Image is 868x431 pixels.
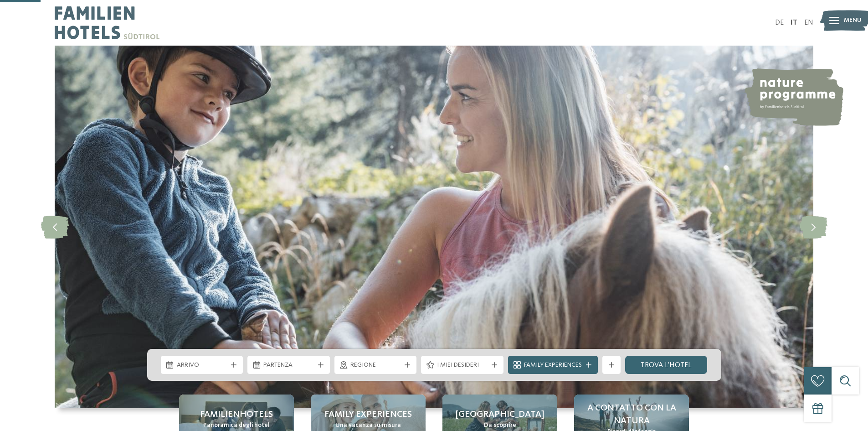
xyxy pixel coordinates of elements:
span: [GEOGRAPHIC_DATA] [456,408,544,421]
span: Menu [844,16,862,25]
a: DE [775,19,784,26]
span: Regione [350,361,401,370]
span: Family experiences [324,408,412,421]
span: I miei desideri [437,361,488,370]
span: Family Experiences [524,361,582,370]
a: IT [791,19,797,26]
span: Arrivo [177,361,227,370]
span: A contatto con la natura [583,402,680,427]
img: nature programme by Familienhotels Südtirol [743,68,843,126]
span: Panoramica degli hotel [203,421,270,430]
a: EN [804,19,813,26]
span: Da scoprire [484,421,516,430]
span: Una vacanza su misura [335,421,401,430]
span: Familienhotels [200,408,273,421]
img: Family hotel Alto Adige: the happy family places! [55,46,813,408]
span: Partenza [263,361,314,370]
a: trova l’hotel [625,356,708,374]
